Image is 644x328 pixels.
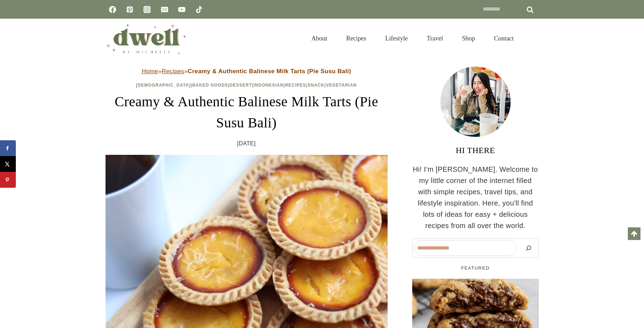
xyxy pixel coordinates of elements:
time: [DATE] [237,139,256,148]
a: Recipes [285,83,306,88]
a: Shop [452,27,484,50]
a: Dessert [230,83,252,88]
button: Search [520,240,537,256]
a: Indonesian [254,83,283,88]
a: YouTube [175,2,189,17]
a: TikTok [192,2,206,17]
h1: Creamy & Authentic Balinese Milk Tarts (Pie Susu Bali) [106,91,388,133]
a: Contact [485,27,523,50]
a: Travel [417,27,452,50]
span: » » [142,68,351,75]
h5: FEATURED [412,265,539,272]
a: Email [158,2,172,17]
strong: Creamy & Authentic Balinese Milk Tarts (Pie Susu Bali) [188,68,351,75]
a: Baked Goods [192,83,228,88]
a: Snack [307,83,324,88]
a: Recipes [162,68,184,75]
p: Hi! I'm [PERSON_NAME]. Welcome to my little corner of the internet filled with simple recipes, tr... [412,164,539,231]
a: Instagram [140,2,154,17]
button: View Search Form [527,32,539,44]
a: Facebook [106,2,120,17]
a: Recipes [337,27,376,50]
a: Vegetarian [326,83,357,88]
img: DWELL by michelle [106,22,186,55]
nav: Primary Navigation [302,27,523,50]
a: [DEMOGRAPHIC_DATA] [136,83,191,88]
h3: HI THERE [412,144,539,157]
span: | | | | | | [136,83,357,88]
a: About [302,27,337,50]
a: Scroll to top [628,227,640,240]
a: Lifestyle [376,27,417,50]
a: Home [142,68,158,75]
a: Pinterest [123,2,137,17]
